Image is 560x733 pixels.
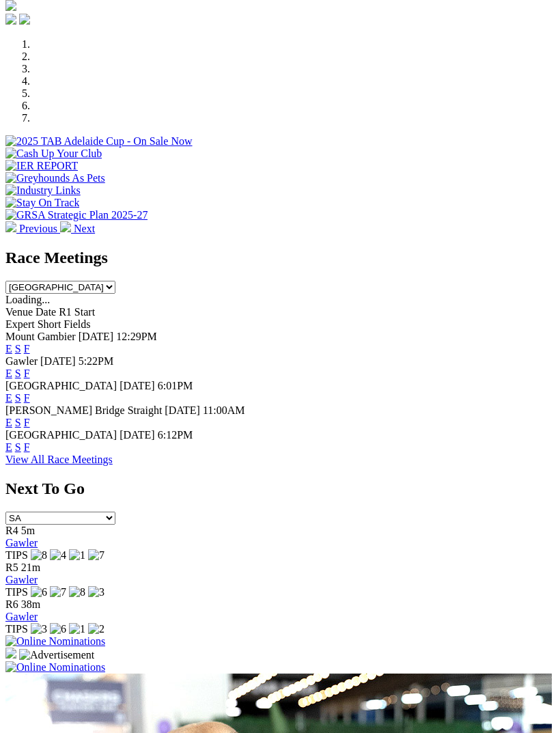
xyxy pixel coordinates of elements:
[5,197,79,209] img: Stay On Track
[88,549,104,562] img: 7
[36,306,56,318] span: Date
[69,623,85,635] img: 1
[24,368,30,379] a: F
[60,223,95,234] a: Next
[5,135,193,148] img: 2025 TAB Adelaide Cup - On Sale Now
[5,160,78,172] img: IER REPORT
[5,294,50,305] span: Loading...
[31,586,47,598] img: 6
[21,562,40,573] span: 21m
[24,417,30,428] a: F
[5,223,60,234] a: Previous
[5,404,162,416] span: [PERSON_NAME] Bridge Straight
[15,441,21,453] a: S
[5,454,113,465] a: View All Race Meetings
[5,574,38,585] a: Gawler
[120,429,155,441] span: [DATE]
[69,549,85,562] img: 1
[21,598,40,610] span: 38m
[19,223,57,234] span: Previous
[5,549,28,561] span: TIPS
[5,306,33,318] span: Venue
[5,441,12,453] a: E
[5,525,18,536] span: R4
[5,623,28,635] span: TIPS
[5,392,12,404] a: E
[5,172,105,184] img: Greyhounds As Pets
[5,318,35,330] span: Expert
[19,649,94,661] img: Advertisement
[5,661,105,674] img: Online Nominations
[69,586,85,598] img: 8
[38,318,61,330] span: Short
[15,417,21,428] a: S
[50,623,66,635] img: 6
[64,318,90,330] span: Fields
[24,343,30,355] a: F
[5,586,28,598] span: TIPS
[21,525,35,536] span: 5m
[5,184,81,197] img: Industry Links
[5,380,117,391] span: [GEOGRAPHIC_DATA]
[50,586,66,598] img: 7
[79,331,114,342] span: [DATE]
[5,537,38,549] a: Gawler
[88,623,104,635] img: 2
[5,417,12,428] a: E
[5,343,12,355] a: E
[19,14,30,25] img: twitter.svg
[15,343,21,355] a: S
[203,404,245,416] span: 11:00AM
[74,223,95,234] span: Next
[5,221,16,232] img: chevron-left-pager-white.svg
[158,429,193,441] span: 6:12PM
[5,480,555,498] h2: Next To Go
[50,549,66,562] img: 4
[5,249,555,267] h2: Race Meetings
[40,355,76,367] span: [DATE]
[31,623,47,635] img: 3
[24,392,30,404] a: F
[5,429,117,441] span: [GEOGRAPHIC_DATA]
[24,441,30,453] a: F
[5,148,102,160] img: Cash Up Your Club
[5,598,18,610] span: R6
[31,549,47,562] img: 8
[5,14,16,25] img: facebook.svg
[116,331,157,342] span: 12:29PM
[15,368,21,379] a: S
[5,355,38,367] span: Gawler
[5,209,148,221] img: GRSA Strategic Plan 2025-27
[60,221,71,232] img: chevron-right-pager-white.svg
[79,355,114,367] span: 5:22PM
[5,331,76,342] span: Mount Gambier
[5,635,105,648] img: Online Nominations
[5,562,18,573] span: R5
[5,611,38,622] a: Gawler
[158,380,193,391] span: 6:01PM
[59,306,95,318] span: R1 Start
[5,368,12,379] a: E
[120,380,155,391] span: [DATE]
[88,586,104,598] img: 3
[165,404,200,416] span: [DATE]
[15,392,21,404] a: S
[5,648,16,659] img: 15187_Greyhounds_GreysPlayCentral_Resize_SA_WebsiteBanner_300x115_2025.jpg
